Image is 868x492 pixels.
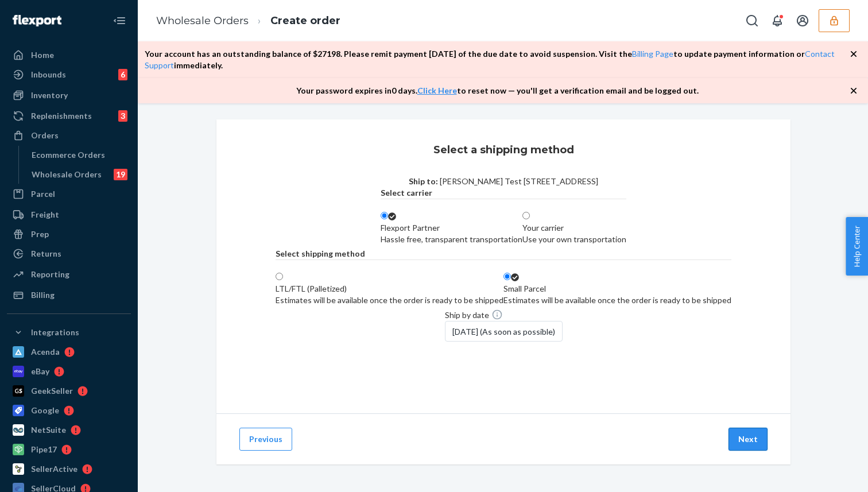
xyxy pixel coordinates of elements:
[7,65,131,84] a: Inbounds6
[7,206,131,224] a: Freight
[108,9,131,32] button: Close Navigation
[445,309,563,321] div: Ship by date
[31,463,77,475] div: SellerActive
[270,14,340,27] a: Create order
[7,343,131,361] a: Acenda
[381,187,626,199] p: Select carrier
[7,245,131,263] a: Returns
[522,222,626,234] div: Your carrier
[296,85,699,96] p: Your password expires in 0 days . to reset now — you'll get a verification email and be logged out.
[145,48,850,71] p: Your account has an outstanding balance of $ 27198 . Please remit payment [DATE] of the due date ...
[7,421,131,439] a: NetSuite
[31,269,69,280] div: Reporting
[276,273,283,280] input: LTL/FTL (Palletized)Estimates will be available once the order is ready to be shipped
[7,362,131,381] a: eBay
[728,428,768,451] button: Next
[7,401,131,420] a: Google
[503,283,731,295] div: Small Parcel
[31,346,60,358] div: Acenda
[31,289,55,301] div: Billing
[522,212,530,219] input: Your carrierUse your own transportation
[433,142,574,157] h3: Select a shipping method
[31,49,54,61] div: Home
[409,176,440,186] span: Ship to:
[32,149,105,161] div: Ecommerce Orders
[7,46,131,64] a: Home
[31,228,49,240] div: Prep
[118,69,127,80] div: 6
[31,405,59,416] div: Google
[7,107,131,125] a: Replenishments3
[7,185,131,203] a: Parcel
[381,234,522,245] div: Hassle free, transparent transportation
[26,146,131,164] a: Ecommerce Orders
[31,110,92,122] div: Replenishments
[7,265,131,284] a: Reporting
[522,234,626,245] div: Use your own transportation
[31,327,79,338] div: Integrations
[276,295,503,306] div: Estimates will be available once the order is ready to be shipped
[417,86,457,95] a: Click Here
[381,222,522,234] div: Flexport Partner
[31,130,59,141] div: Orders
[114,169,127,180] div: 19
[503,273,511,280] input: Small ParcelEstimates will be available once the order is ready to be shipped
[7,225,131,243] a: Prep
[118,110,127,122] div: 3
[791,9,814,32] button: Open account menu
[31,209,59,220] div: Freight
[31,424,66,436] div: NetSuite
[31,188,55,200] div: Parcel
[31,90,68,101] div: Inventory
[7,86,131,104] a: Inventory
[7,460,131,478] a: SellerActive
[7,286,131,304] a: Billing
[13,15,61,26] img: Flexport logo
[381,212,388,219] input: Flexport PartnerHassle free, transparent transportation
[31,385,73,397] div: GeekSeller
[632,49,673,59] a: Billing Page
[7,382,131,400] a: GeekSeller
[31,248,61,259] div: Returns
[276,248,731,259] p: Select shipping method
[7,126,131,145] a: Orders
[156,14,249,27] a: Wholesale Orders
[503,295,731,306] div: Estimates will be available once the order is ready to be shipped
[26,165,131,184] a: Wholesale Orders19
[31,444,57,455] div: Pipe17
[31,69,66,80] div: Inbounds
[147,4,350,38] ol: breadcrumbs
[846,217,868,276] button: Help Center
[7,440,131,459] a: Pipe17
[440,176,598,186] span: [PERSON_NAME] Test [STREET_ADDRESS]
[31,366,49,377] div: eBay
[276,283,503,295] div: LTL/FTL (Palletized)
[7,323,131,342] button: Integrations
[32,169,102,180] div: Wholesale Orders
[741,9,764,32] button: Open Search Box
[239,428,292,451] button: Previous
[445,321,563,342] div: [DATE] (As soon as possible)
[766,9,789,32] button: Open notifications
